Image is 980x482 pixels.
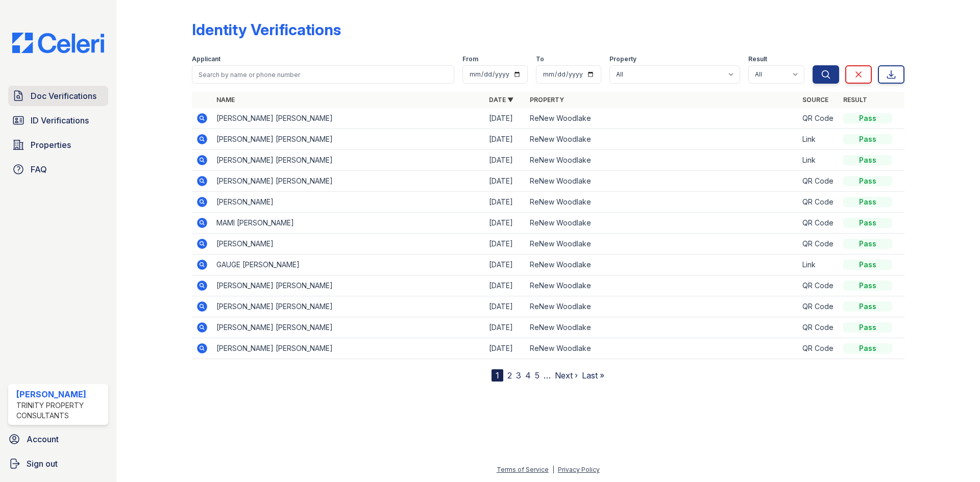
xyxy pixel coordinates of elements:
[526,234,798,255] td: ReNew Woodlake
[212,255,485,275] td: GAUGE [PERSON_NAME]
[798,317,839,338] td: QR Code
[485,108,526,129] td: [DATE]
[31,114,89,126] span: ID Verifications
[544,369,551,382] span: …
[27,458,58,470] span: Sign out
[843,176,892,186] div: Pass
[8,86,108,106] a: Doc Verifications
[8,110,108,131] a: ID Verifications
[526,171,798,192] td: ReNew Woodlake
[462,55,478,63] label: From
[558,466,600,473] a: Privacy Policy
[212,275,485,296] td: [PERSON_NAME] [PERSON_NAME]
[489,96,513,104] a: Date ▼
[526,213,798,234] td: ReNew Woodlake
[843,218,892,228] div: Pass
[485,213,526,234] td: [DATE]
[212,317,485,338] td: [PERSON_NAME] [PERSON_NAME]
[485,255,526,275] td: [DATE]
[16,388,104,400] div: [PERSON_NAME]
[485,150,526,171] td: [DATE]
[31,139,71,151] span: Properties
[485,338,526,359] td: [DATE]
[748,55,767,63] label: Result
[526,275,798,296] td: ReNew Woodlake
[526,317,798,338] td: ReNew Woodlake
[843,197,892,207] div: Pass
[798,338,839,359] td: QR Code
[8,159,108,180] a: FAQ
[609,55,636,63] label: Property
[798,296,839,317] td: QR Code
[485,192,526,213] td: [DATE]
[798,129,839,150] td: Link
[535,370,540,380] a: 5
[843,322,892,333] div: Pass
[485,234,526,255] td: [DATE]
[555,370,578,380] a: Next ›
[516,370,521,380] a: 3
[798,171,839,192] td: QR Code
[485,171,526,192] td: [DATE]
[843,260,892,270] div: Pass
[526,108,798,129] td: ReNew Woodlake
[212,108,485,129] td: [PERSON_NAME] [PERSON_NAME]
[843,239,892,249] div: Pass
[4,33,112,53] img: CE_Logo_Blue-a8612792a0a2168367f1c8372b55b34899dd931a85d93a1a3d3e32e68fde9ad4.png
[497,466,549,473] a: Terms of Service
[798,234,839,255] td: QR Code
[843,134,892,144] div: Pass
[212,171,485,192] td: [PERSON_NAME] [PERSON_NAME]
[536,55,544,63] label: To
[27,433,59,445] span: Account
[802,96,828,104] a: Source
[526,192,798,213] td: ReNew Woodlake
[843,96,867,104] a: Result
[216,96,235,104] a: Name
[492,369,503,382] div: 1
[798,150,839,171] td: Link
[843,113,892,123] div: Pass
[192,65,454,84] input: Search by name or phone number
[798,255,839,275] td: Link
[843,343,892,353] div: Pass
[485,296,526,317] td: [DATE]
[582,370,604,380] a: Last »
[798,213,839,234] td: QR Code
[4,453,112,474] a: Sign out
[212,150,485,171] td: [PERSON_NAME] [PERSON_NAME]
[16,400,104,421] div: Trinity Property Consultants
[212,213,485,234] td: MAMI [PERSON_NAME]
[526,129,798,150] td: ReNew Woodlake
[525,370,531,380] a: 4
[485,275,526,296] td: [DATE]
[798,192,839,213] td: QR Code
[212,129,485,150] td: [PERSON_NAME] [PERSON_NAME]
[192,55,220,63] label: Applicant
[530,96,564,104] a: Property
[526,338,798,359] td: ReNew Woodlake
[843,281,892,291] div: Pass
[4,429,112,449] a: Account
[192,20,341,39] div: Identity Verifications
[212,338,485,359] td: [PERSON_NAME] [PERSON_NAME]
[212,296,485,317] td: [PERSON_NAME] [PERSON_NAME]
[526,150,798,171] td: ReNew Woodlake
[8,135,108,155] a: Properties
[31,90,96,102] span: Doc Verifications
[212,234,485,255] td: [PERSON_NAME]
[212,192,485,213] td: [PERSON_NAME]
[526,255,798,275] td: ReNew Woodlake
[485,317,526,338] td: [DATE]
[843,301,892,312] div: Pass
[798,275,839,296] td: QR Code
[552,466,554,473] div: |
[798,108,839,129] td: QR Code
[507,370,512,380] a: 2
[485,129,526,150] td: [DATE]
[526,296,798,317] td: ReNew Woodlake
[31,163,47,175] span: FAQ
[843,155,892,165] div: Pass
